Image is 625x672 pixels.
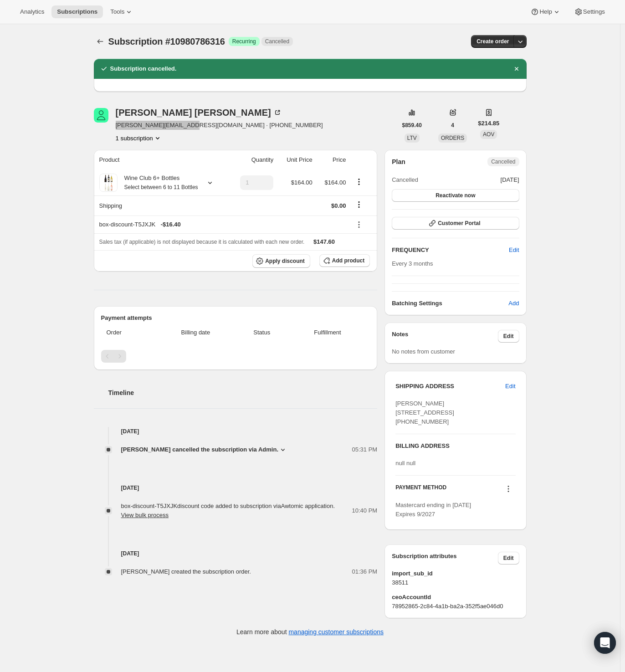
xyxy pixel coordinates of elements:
[108,388,378,397] h2: Timeline
[392,578,519,587] span: 38511
[392,348,455,355] span: No notes from customer
[392,260,433,267] span: Every 3 months
[451,122,454,129] span: 4
[478,119,499,128] span: $214.85
[236,627,384,636] p: Learn more about
[105,5,139,18] button: Tools
[508,299,519,308] span: Add
[94,427,378,436] h4: [DATE]
[395,382,505,391] h3: SHIPPING ADDRESS
[15,5,50,18] button: Analytics
[510,62,523,75] button: Dismiss notification
[232,38,256,45] span: Recurring
[116,108,282,117] div: [PERSON_NAME] [PERSON_NAME]
[525,5,566,18] button: Help
[392,569,519,578] span: import_sub_id
[569,5,610,18] button: Settings
[446,119,460,132] button: 4
[291,328,364,337] span: Fulfillment
[395,460,415,467] span: null null
[124,184,198,190] small: Select between 6 to 11 Bottles
[395,502,471,518] span: Mastercard ending in [DATE] Expires 9/2027
[392,552,498,564] h3: Subscription attributes
[94,108,108,123] span: Gloria Skigen
[435,192,475,199] span: Reactivate now
[228,150,276,170] th: Quantity
[503,554,514,562] span: Edit
[94,483,378,492] h4: [DATE]
[505,382,515,391] span: Edit
[118,174,198,192] div: Wine Club 6+ Bottles
[583,8,605,15] span: Settings
[110,64,177,73] h2: Subscription cancelled.
[392,217,519,230] button: Customer Portal
[158,328,233,337] span: Billing date
[483,131,494,138] span: AOV
[101,313,370,323] h2: Payment attempts
[392,299,508,308] h6: Batching Settings
[121,512,169,518] button: View bulk process
[352,567,378,576] span: 01:36 PM
[332,257,364,264] span: Add product
[94,35,107,48] button: Subscriptions
[407,135,417,141] span: LTV
[392,175,418,185] span: Cancelled
[239,328,285,337] span: Status
[121,445,288,454] button: [PERSON_NAME] cancelled the subscription via Admin.
[397,119,427,132] button: $859.40
[594,632,616,654] div: Open Intercom Messenger
[402,122,422,129] span: $859.40
[331,202,346,209] span: $0.00
[101,323,156,343] th: Order
[491,158,515,165] span: Cancelled
[51,5,103,18] button: Subscriptions
[94,195,228,215] th: Shipping
[471,35,514,48] button: Create order
[315,150,349,170] th: Price
[313,238,335,245] span: $147.60
[352,200,366,210] button: Shipping actions
[498,552,519,564] button: Edit
[503,243,524,257] button: Edit
[101,350,370,363] nav: Pagination
[108,36,225,46] span: Subscription #10980786316
[503,296,524,311] button: Add
[352,177,366,187] button: Product actions
[121,568,251,575] span: [PERSON_NAME] created the subscription order.
[392,602,519,611] span: 78952865-2c84-4a1b-ba2a-352f5ae046d0
[392,246,509,255] h2: FREQUENCY
[352,506,378,515] span: 10:40 PM
[110,8,124,15] span: Tools
[99,220,346,229] div: box-discount-T5JXJK
[395,484,446,496] h3: PAYMENT METHOD
[288,628,384,636] a: managing customer subscriptions
[441,135,464,141] span: ORDERS
[116,121,323,130] span: [PERSON_NAME][EMAIL_ADDRESS][DOMAIN_NAME] · [PHONE_NUMBER]
[395,400,454,425] span: [PERSON_NAME] [STREET_ADDRESS] [PHONE_NUMBER]
[392,593,519,602] span: ceoAccountId
[99,239,305,245] span: Sales tax (if applicable) is not displayed because it is calculated with each new order.
[392,330,498,343] h3: Notes
[392,189,519,202] button: Reactivate now
[501,175,519,185] span: [DATE]
[509,246,519,255] span: Edit
[539,8,552,15] span: Help
[395,441,515,451] h3: BILLING ADDRESS
[94,549,378,558] h4: [DATE]
[161,220,181,229] span: - $16.40
[276,150,315,170] th: Unit Price
[265,38,289,45] span: Cancelled
[503,333,514,340] span: Edit
[116,133,162,143] button: Product actions
[325,179,346,186] span: $164.00
[94,150,228,170] th: Product
[392,157,405,166] h2: Plan
[121,503,335,518] span: box-discount-T5JXJK discount code added to subscription via Awtomic application .
[498,330,519,343] button: Edit
[476,38,509,45] span: Create order
[265,257,305,265] span: Apply discount
[319,254,370,267] button: Add product
[500,379,521,394] button: Edit
[291,179,312,186] span: $164.00
[352,445,378,454] span: 05:31 PM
